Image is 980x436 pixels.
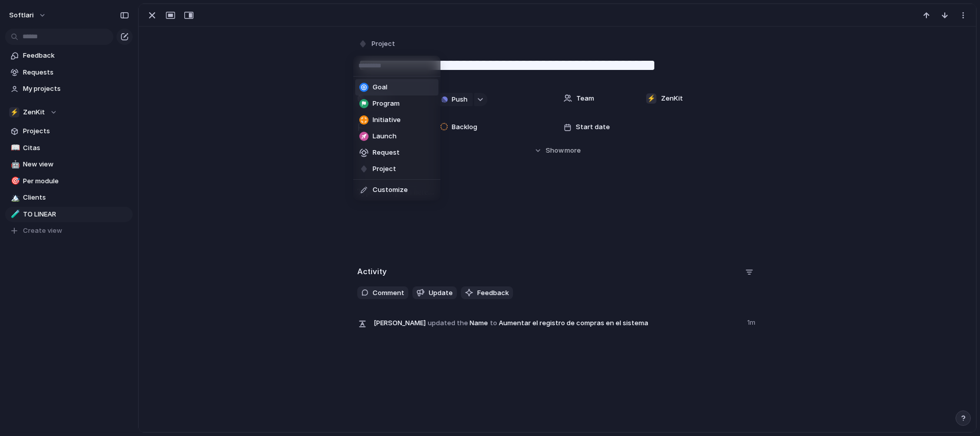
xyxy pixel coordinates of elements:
[373,164,396,174] span: Project
[373,82,387,92] span: Goal
[373,185,408,195] span: Customize
[373,131,397,141] span: Launch
[373,99,400,109] span: Program
[373,148,400,158] span: Request
[373,115,401,125] span: Initiative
